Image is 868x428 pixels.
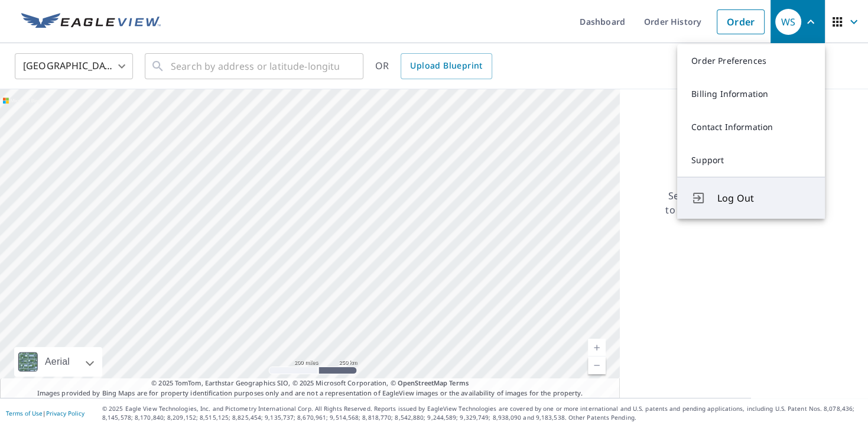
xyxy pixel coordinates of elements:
[717,9,765,34] a: Order
[401,53,492,79] a: Upload Blueprint
[21,13,161,31] img: EV Logo
[6,409,43,417] a: Terms of Use
[665,189,823,217] p: Searching for a property address to view a list of available products.
[677,177,825,219] button: Log Out
[6,410,84,417] p: |
[398,378,447,387] a: OpenStreetMap
[677,77,825,111] a: Billing Information
[15,50,133,83] div: [GEOGRAPHIC_DATA]
[717,191,811,205] span: Log Out
[41,347,73,377] div: Aerial
[588,339,606,356] a: Current Level 5, Zoom In
[46,409,84,417] a: Privacy Policy
[171,50,339,83] input: Search by address or latitude-longitude
[677,44,825,77] a: Order Preferences
[677,144,825,177] a: Support
[677,111,825,144] a: Contact Information
[14,347,102,377] div: Aerial
[775,9,801,35] div: WS
[151,378,469,388] span: © 2025 TomTom, Earthstar Geographics SIO, © 2025 Microsoft Corporation, ©
[410,59,482,73] span: Upload Blueprint
[375,53,492,79] div: OR
[588,356,606,374] a: Current Level 5, Zoom Out
[102,404,862,422] p: © 2025 Eagle View Technologies, Inc. and Pictometry International Corp. All Rights Reserved. Repo...
[449,378,469,387] a: Terms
